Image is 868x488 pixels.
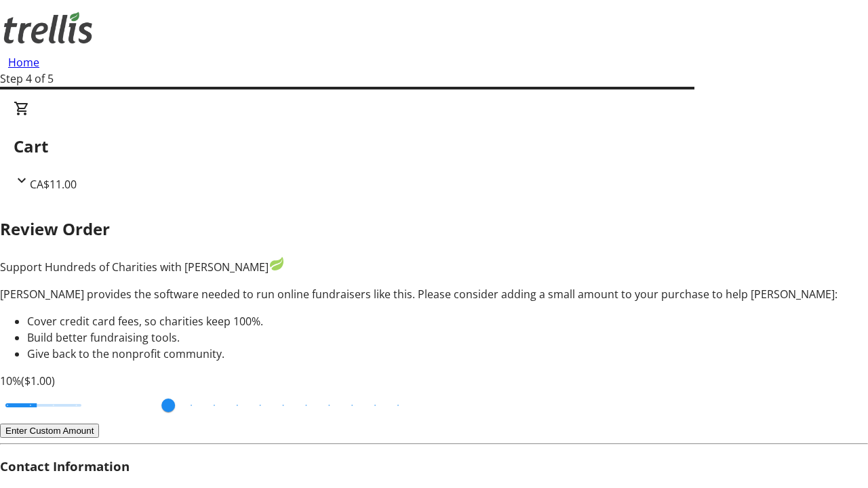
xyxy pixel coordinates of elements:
li: Build better fundraising tools. [27,329,868,346]
h2: Cart [14,134,854,159]
div: CartCA$11.00 [14,100,854,192]
li: Give back to the nonprofit community. [27,346,868,362]
span: CA$11.00 [30,177,77,192]
li: Cover credit card fees, so charities keep 100%. [27,313,868,329]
